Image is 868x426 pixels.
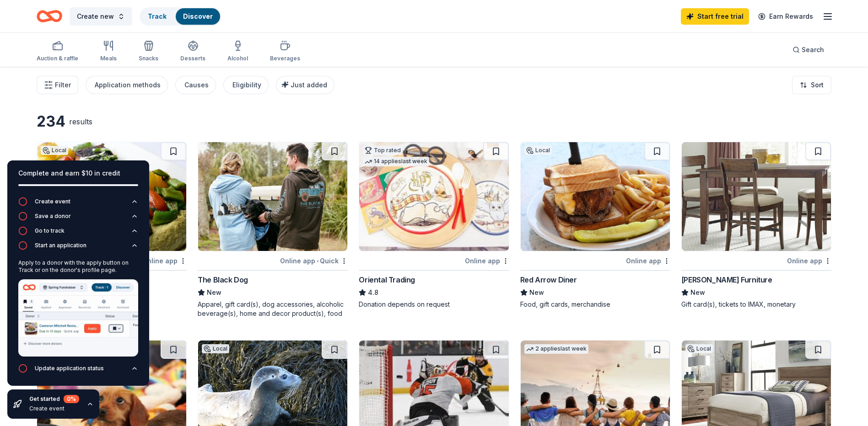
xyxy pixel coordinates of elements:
img: Image for The Black Dog [198,142,347,251]
span: New [529,287,544,298]
button: Meals [100,37,117,67]
div: Save a donor [35,213,71,220]
button: Sort [792,76,831,94]
span: Create new [77,11,114,22]
button: Search [785,41,831,59]
a: Image for Red Arrow DinerLocalOnline appRed Arrow DinerNewFood, gift cards, merchandise [520,142,670,309]
div: Top rated [363,146,403,155]
a: Earn Rewards [753,8,819,25]
div: Complete and earn $10 in credit [18,168,138,179]
a: Image for The Black DogOnline app•QuickThe Black DogNewApparel, gift card(s), dog accessories, al... [198,142,348,318]
a: Discover [183,12,213,20]
div: 2 applies last week [524,344,588,354]
button: Go to track [18,226,138,241]
div: Local [41,146,68,155]
div: Food, gift cards, merchandise [520,300,670,309]
a: Track [148,12,167,20]
button: Start an application [18,241,138,256]
button: Causes [175,76,216,94]
div: Apply to a donor with the apply button on Track or on the donor's profile page. [18,259,138,274]
div: Online app [626,255,670,266]
a: Image for Jordan's FurnitureOnline app[PERSON_NAME] FurnitureNewGift card(s), tickets to IMAX, mo... [681,142,831,309]
span: New [690,287,705,298]
div: Go to track [35,227,65,234]
button: Auction & raffle [37,37,78,67]
div: Start an application [35,242,86,249]
a: Image for Copper Door RestaurantLocalOnline appCopper Door RestaurantNewGift cards [37,142,187,309]
div: Local [685,344,713,353]
button: Eligibility [223,76,269,94]
div: results [69,116,92,127]
div: Oriental Trading [359,274,415,285]
div: Desserts [180,55,205,62]
img: Image for Oriental Trading [359,142,508,251]
div: Create event [35,198,70,205]
button: Save a donor [18,212,138,226]
div: [PERSON_NAME] Furniture [681,274,772,285]
div: Update application status [35,365,104,372]
span: Just added [291,81,327,89]
div: Get started [29,395,79,403]
img: Apply [18,279,138,357]
div: Local [524,146,552,155]
div: 14 applies last week [363,157,429,166]
div: Online app [787,255,831,266]
a: Start free trial [681,8,749,25]
span: New [207,287,221,298]
button: Beverages [270,37,300,67]
div: Red Arrow Diner [520,274,577,285]
div: Causes [184,80,209,91]
div: Online app [142,255,187,266]
div: Local [202,344,229,353]
div: Online app [465,255,509,266]
div: The Black Dog [198,274,248,285]
div: Snacks [139,55,158,62]
a: Home [37,5,62,27]
div: Apparel, gift card(s), dog accessories, alcoholic beverage(s), home and decor product(s), food [198,300,348,318]
img: Image for Copper Door Restaurant [37,142,186,251]
div: Gift card(s), tickets to IMAX, monetary [681,300,831,309]
div: 234 [37,112,65,131]
button: Application methods [86,76,168,94]
div: Meals [100,55,117,62]
span: • [317,257,318,265]
span: 4.8 [368,287,378,298]
span: Filter [55,80,71,91]
button: Create new [70,7,132,26]
button: Filter [37,76,78,94]
button: Update application status [18,364,138,378]
button: TrackDiscover [140,7,221,26]
div: Auction & raffle [37,55,78,62]
div: Beverages [270,55,300,62]
div: Start an application [18,256,138,364]
div: Application methods [95,80,161,91]
div: Donation depends on request [359,300,509,309]
button: Just added [276,76,334,94]
div: 0 % [64,395,79,403]
button: Snacks [139,37,158,67]
span: Sort [811,80,824,91]
div: Alcohol [227,55,248,62]
img: Image for Red Arrow Diner [521,142,670,251]
button: Create event [18,197,138,212]
button: Alcohol [227,37,248,67]
div: Online app Quick [280,255,348,266]
div: Eligibility [232,80,261,91]
a: Image for Oriental TradingTop rated14 applieslast weekOnline appOriental Trading4.8Donation depen... [359,142,509,309]
span: Search [802,44,824,55]
button: Desserts [180,37,205,67]
div: Create event [29,405,79,412]
img: Image for Jordan's Furniture [682,142,831,251]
